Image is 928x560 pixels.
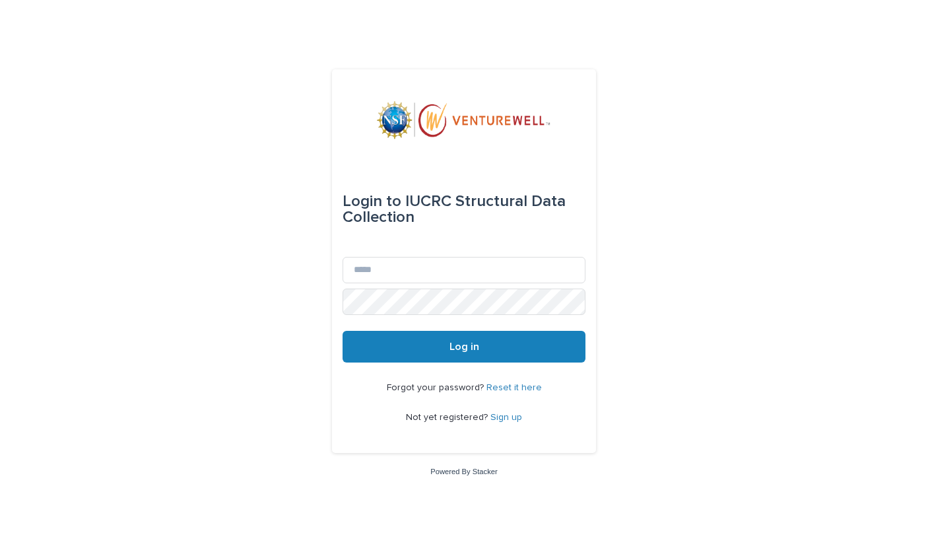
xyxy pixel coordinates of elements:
[406,413,490,422] span: Not yet registered?
[343,193,401,209] span: Login to
[490,413,522,422] a: Sign up
[343,331,585,363] button: Log in
[387,383,486,392] span: Forgot your password?
[430,468,497,475] a: Powered By Stacker
[486,383,542,392] a: Reset it here
[343,183,585,236] div: IUCRC Structural Data Collection
[449,341,479,352] span: Log in
[377,101,551,141] img: mWhVGmOKROS2pZaMU8FQ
